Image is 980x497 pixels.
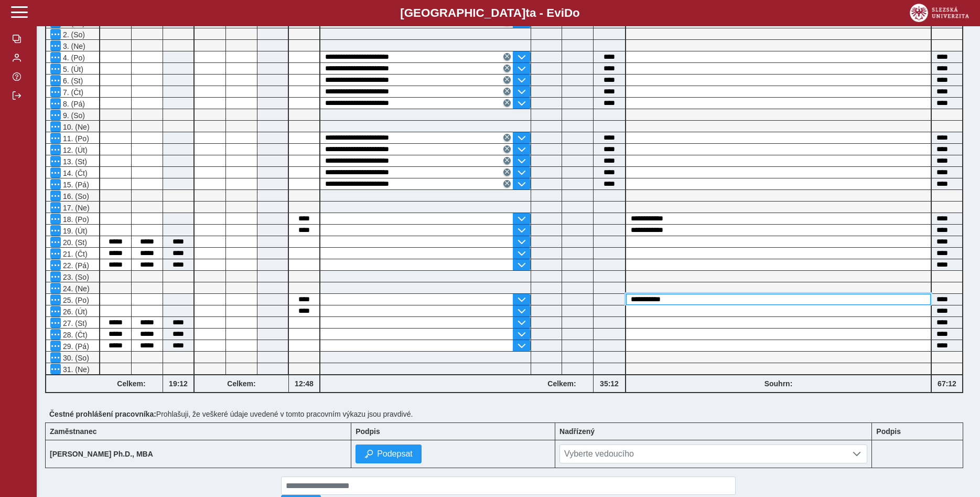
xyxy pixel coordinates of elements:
span: o [573,6,580,19]
div: Prohlašuji, že veškeré údaje uvedené v tomto pracovním výkazu jsou pravdivé. [45,406,972,422]
button: Menu [50,167,61,178]
b: Čestné prohlášení pracovníka: [49,410,156,418]
span: 1. (Pá) [61,19,85,27]
span: 27. (St) [61,319,87,327]
button: Menu [50,29,61,39]
button: Menu [50,40,61,51]
button: Menu [50,248,61,259]
span: 12. (Út) [61,146,88,154]
b: Souhrn: [764,379,793,388]
span: 6. (St) [61,77,83,85]
span: 9. (So) [61,111,85,120]
button: Menu [50,225,61,236]
span: 10. (Ne) [61,123,90,131]
button: Menu [50,306,61,316]
span: 3. (Ne) [61,42,85,50]
span: 26. (Út) [61,308,88,316]
span: 8. (Pá) [61,100,85,108]
span: D [564,6,573,19]
span: 29. (Pá) [61,342,89,351]
button: Menu [50,144,61,155]
b: 35:12 [594,379,625,388]
span: 7. (Čt) [61,88,83,97]
span: 20. (St) [61,238,87,247]
b: Celkem: [100,379,163,388]
button: Menu [50,352,61,363]
button: Podepsat [356,445,422,463]
span: 25. (Po) [61,296,89,304]
button: Menu [50,110,61,120]
b: Celkem: [195,379,288,388]
button: Menu [50,52,61,62]
button: Menu [50,179,61,189]
button: Menu [50,202,61,213]
b: 67:12 [932,379,962,388]
button: Menu [50,121,61,132]
span: 15. (Pá) [61,181,89,189]
span: t [525,6,529,19]
span: 28. (Čt) [61,331,88,339]
button: Menu [50,318,61,328]
button: Menu [50,133,61,143]
b: [GEOGRAPHIC_DATA] a - Evi [31,6,949,20]
button: Menu [50,341,61,351]
span: Vyberte vedoucího [560,445,847,463]
button: Menu [50,237,61,247]
button: Menu [50,294,61,305]
button: Menu [50,98,61,109]
button: Menu [50,214,61,224]
button: Menu [50,64,61,74]
button: Menu [50,156,61,166]
b: Podpis [356,427,380,436]
button: Menu [50,283,61,293]
span: 18. (Po) [61,215,89,224]
button: Menu [50,329,61,340]
b: Celkem: [531,379,593,388]
span: 17. (Ne) [61,204,90,212]
span: 23. (So) [61,273,89,281]
span: 13. (St) [61,157,87,166]
span: 31. (Ne) [61,365,90,374]
b: 19:12 [163,379,193,388]
span: 19. (Út) [61,227,88,235]
button: Menu [50,364,61,374]
span: 24. (Ne) [61,284,90,293]
span: 14. (Čt) [61,169,88,177]
b: Zaměstnanec [50,427,96,436]
span: 4. (Po) [61,54,85,62]
b: Podpis [876,427,901,436]
span: 30. (So) [61,354,89,362]
span: 22. (Pá) [61,261,89,270]
b: 12:48 [289,379,319,388]
span: 5. (Út) [61,65,83,73]
button: Menu [50,191,61,201]
b: [PERSON_NAME] Ph.D., MBA [50,450,153,458]
button: Menu [50,87,61,97]
span: 21. (Čt) [61,250,88,258]
span: 16. (So) [61,192,89,200]
span: 2. (So) [61,30,85,39]
button: Menu [50,75,61,86]
button: Menu [50,260,61,270]
button: Menu [50,271,61,282]
img: logo_web_su.png [910,4,969,22]
span: Podepsat [377,449,413,459]
b: Nadřízený [559,427,595,436]
span: 11. (Po) [61,134,89,143]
